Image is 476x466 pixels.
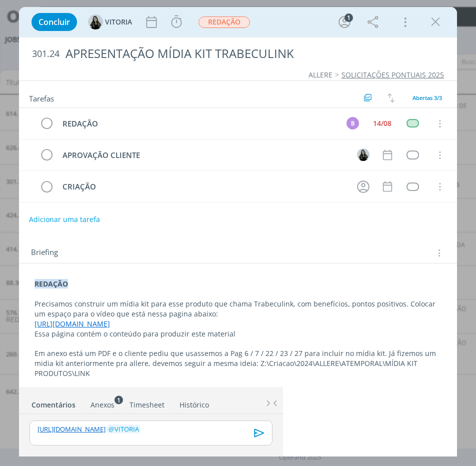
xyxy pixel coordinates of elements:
strong: REDAÇÃO [34,279,68,288]
a: SOLICITAÇÕES PONTUAIS 2025 [341,70,444,79]
span: Briefing [31,246,58,259]
button: V [356,147,371,162]
p: Em anexo está um PDF e o cliente pediu que usassemos a Pag 6 / 7 / 22 / 23 / 27 para incluir no m... [34,348,441,378]
button: Concluir [31,13,77,31]
span: 301.24 [32,48,59,59]
div: B [346,117,359,129]
span: VITORIA [105,18,132,25]
a: [URL][DOMAIN_NAME] [37,424,105,433]
button: Adicionar uma tarefa [28,210,100,228]
img: V [357,148,369,161]
span: Concluir [38,18,70,26]
img: V [88,14,103,29]
a: [URL][DOMAIN_NAME] [34,319,110,328]
div: 1 [344,13,353,22]
div: 14/08 [373,120,391,127]
p: Essa página contém o conteúdo para produzir este material [34,329,441,339]
span: Tarefas [29,91,54,103]
div: APRESENTAÇÃO MÍDIA KIT TRABECULINK [61,41,444,66]
div: REDAÇÃO [58,117,337,130]
button: REDAÇÃO [198,16,250,28]
span: REDAÇÃO [198,16,250,28]
div: APROVAÇÃO CLIENTE [58,149,348,161]
a: Histórico [179,395,209,410]
span: @ [108,424,114,433]
span: VITORIA [108,424,139,433]
sup: 1 [114,396,123,404]
div: CRIAÇÃO [58,180,348,193]
button: 1 [336,14,352,30]
img: arrow-down-up.svg [387,93,394,102]
p: Precisamos construir um mídia kit para esse produto que chama Trabeculink, com benefícios, pontos... [34,299,441,319]
button: VVITORIA [88,14,132,29]
a: ALLERE [308,70,332,79]
a: Timesheet [129,395,165,410]
a: Comentários [31,395,76,410]
span: Abertas 3/3 [412,94,442,101]
div: Anexos [90,400,114,410]
div: dialog [19,7,457,456]
button: B [345,116,360,131]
